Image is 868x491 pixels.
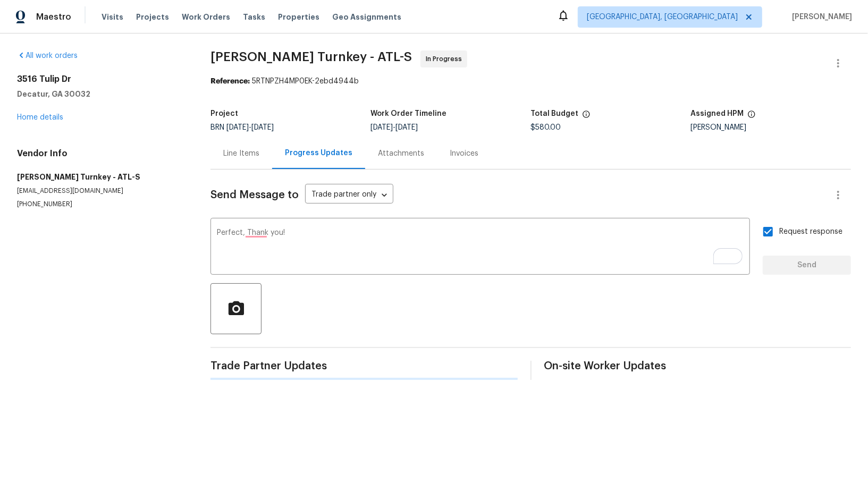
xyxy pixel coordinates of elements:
[243,13,265,21] span: Tasks
[17,172,185,182] h5: [PERSON_NAME] Turnkey - ATL-S
[136,12,169,22] span: Projects
[210,50,412,63] span: [PERSON_NAME] Turnkey - ATL-S
[531,124,561,131] span: $580.00
[531,110,579,117] h5: Total Budget
[210,110,238,117] h5: Project
[747,110,756,124] span: The hpm assigned to this work order.
[17,52,78,60] a: All work orders
[210,124,274,131] span: BRN
[251,124,274,131] span: [DATE]
[370,124,393,131] span: [DATE]
[582,110,591,124] span: The total cost of line items that have been proposed by Opendoor. This sum includes line items th...
[210,78,250,85] b: Reference:
[210,76,851,87] div: 5RTNPZH4MP0EK-2ebd4944b
[370,124,418,131] span: -
[395,124,418,131] span: [DATE]
[210,190,299,200] span: Send Message to
[17,200,185,209] p: [PHONE_NUMBER]
[182,12,230,22] span: Work Orders
[17,148,185,159] h4: Vendor Info
[788,12,852,22] span: [PERSON_NAME]
[779,226,842,238] span: Request response
[226,124,274,131] span: -
[426,54,466,64] span: In Progress
[102,12,123,22] span: Visits
[587,12,738,22] span: [GEOGRAPHIC_DATA], [GEOGRAPHIC_DATA]
[285,148,352,158] div: Progress Updates
[217,229,744,266] textarea: To enrich screen reader interactions, please activate Accessibility in Grammarly extension settings
[223,148,259,159] div: Line Items
[36,12,71,22] span: Maestro
[17,89,185,99] h5: Decatur, GA 30032
[17,187,185,196] p: [EMAIL_ADDRESS][DOMAIN_NAME]
[305,187,393,204] div: Trade partner only
[544,361,852,371] span: On-site Worker Updates
[17,74,185,84] h2: 3516 Tulip Dr
[691,110,744,117] h5: Assigned HPM
[278,12,319,22] span: Properties
[450,148,478,159] div: Invoices
[226,124,249,131] span: [DATE]
[370,110,446,117] h5: Work Order Timeline
[691,124,851,131] div: [PERSON_NAME]
[210,361,518,371] span: Trade Partner Updates
[332,12,401,22] span: Geo Assignments
[17,114,63,121] a: Home details
[378,148,424,159] div: Attachments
